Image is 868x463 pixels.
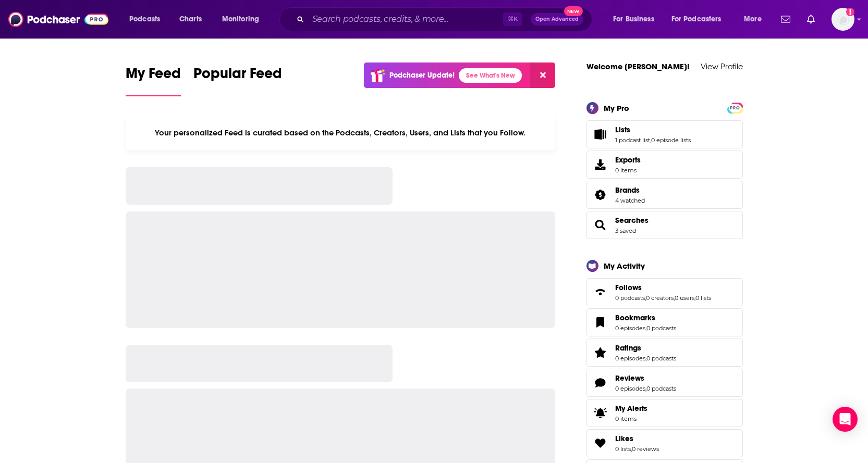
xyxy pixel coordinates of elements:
span: My Feed [126,65,181,89]
a: PRO [729,103,741,111]
a: 0 podcasts [615,294,645,302]
a: 0 episodes [615,355,645,362]
a: 0 reviews [632,445,659,453]
span: Reviews [586,369,743,397]
a: Welcome [PERSON_NAME]! [586,61,690,71]
span: My Alerts [615,404,647,413]
a: Likes [590,436,611,451]
a: Lists [590,127,611,142]
a: Bookmarks [615,313,676,322]
span: 0 items [615,415,647,422]
span: , [645,294,646,302]
span: , [650,136,651,144]
span: Follows [586,278,743,306]
img: User Profile [832,8,854,31]
span: Ratings [615,343,641,353]
span: Lists [615,125,630,134]
span: Ratings [586,339,743,367]
span: Exports [590,157,611,172]
span: Exports [615,155,641,165]
p: Podchaser Update! [389,71,455,80]
a: See What's New [459,68,522,83]
div: Your personalized Feed is curated based on the Podcasts, Creators, Users, and Lists that you Follow. [126,115,556,151]
a: Reviews [615,373,676,383]
span: , [645,355,646,362]
span: New [564,6,583,16]
div: My Activity [604,261,645,271]
a: My Alerts [586,399,743,427]
span: PRO [729,104,741,112]
a: 3 saved [615,227,636,234]
span: ⌘ K [503,12,522,26]
a: 0 podcasts [646,324,676,332]
span: More [744,12,762,27]
span: Bookmarks [586,308,743,336]
svg: Add a profile image [846,8,854,16]
div: My Pro [604,103,629,113]
span: Charts [179,12,202,27]
a: Ratings [615,343,676,353]
span: Reviews [615,373,644,383]
span: Monitoring [222,12,259,27]
span: Brands [586,181,743,209]
button: open menu [737,11,775,28]
a: Show notifications dropdown [803,10,819,28]
a: Reviews [590,376,611,390]
span: Follows [615,283,642,292]
span: Logged in as SuzanneE [832,8,854,31]
a: 1 podcast list [615,136,650,144]
span: Likes [586,429,743,457]
a: Charts [173,11,208,28]
button: open menu [606,11,667,28]
a: Brands [590,187,611,202]
span: Lists [586,120,743,148]
a: 4 watched [615,197,645,204]
a: Ratings [590,345,611,360]
a: Follows [590,285,611,299]
a: 0 episodes [615,324,645,332]
a: Popular Feed [193,65,282,96]
a: 0 lists [615,445,631,453]
a: Brands [615,185,645,195]
a: Exports [586,151,743,179]
span: , [694,294,695,302]
span: Likes [615,434,633,443]
span: Popular Feed [193,65,282,89]
a: 0 users [675,294,694,302]
a: Likes [615,434,659,443]
span: Searches [586,211,743,239]
span: My Alerts [590,406,611,420]
a: Show notifications dropdown [777,10,794,28]
img: Podchaser - Follow, Share and Rate Podcasts [8,9,108,29]
span: Brands [615,185,640,195]
span: Bookmarks [615,313,655,322]
button: Show profile menu [832,8,854,31]
button: Open AdvancedNew [531,13,583,26]
a: View Profile [701,61,743,71]
a: My Feed [126,65,181,96]
a: Bookmarks [590,315,611,330]
span: , [645,385,646,392]
div: Open Intercom Messenger [833,407,858,432]
span: For Business [613,12,654,27]
button: open menu [665,11,737,28]
a: 0 creators [646,294,674,302]
a: 0 lists [695,294,711,302]
span: Podcasts [129,12,160,27]
a: Lists [615,125,691,134]
span: , [631,445,632,453]
button: open menu [215,11,273,28]
span: For Podcasters [671,12,722,27]
input: Search podcasts, credits, & more... [308,11,503,28]
a: 0 episodes [615,385,645,392]
span: , [674,294,675,302]
a: Searches [615,216,649,225]
a: Searches [590,218,611,232]
span: , [645,324,646,332]
div: Search podcasts, credits, & more... [289,7,602,31]
span: 0 items [615,167,641,174]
